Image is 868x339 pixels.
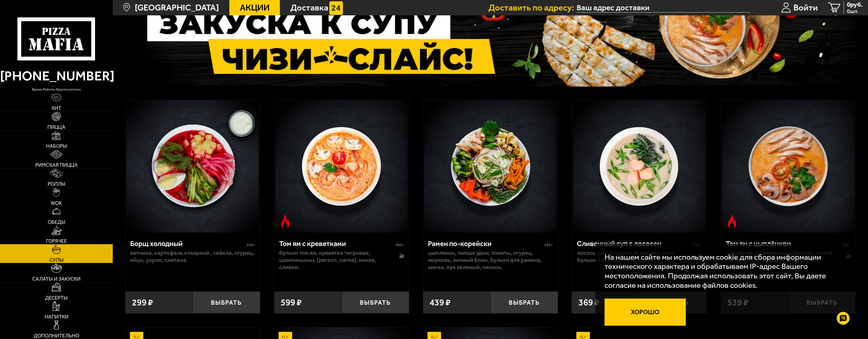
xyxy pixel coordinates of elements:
span: Войти [793,3,818,12]
div: Том ям с цыплёнком [726,239,841,248]
a: Борщ холодный [125,100,260,232]
span: Доставить по адресу: [488,3,577,12]
span: 599 ₽ [281,298,302,307]
span: 439 ₽ [430,298,451,307]
img: Острое блюдо [279,215,292,228]
span: Наборы [46,144,67,149]
span: WOK [51,201,62,206]
span: 0 шт. [847,8,863,14]
span: 360 г [842,243,851,247]
button: Выбрать [342,291,409,313]
button: Выбрать [491,291,558,313]
span: Хит [52,106,61,111]
img: Борщ холодный [126,100,259,232]
p: цыпленок, лапша удон, томаты, огурец, морковь, яичный блин, бульон для рамена, кинза, лук зеленый... [428,249,553,271]
span: 299 ₽ [132,298,153,307]
span: [GEOGRAPHIC_DATA] [135,3,219,12]
input: Ваш адрес доставки [577,3,750,13]
div: Рамен по-корейски [428,239,543,248]
img: Сливочный суп с лососем [573,100,706,232]
button: Выбрать [193,291,260,313]
span: 369 ₽ [578,298,599,307]
span: Доставка [290,3,328,12]
img: 15daf4d41897b9f0e9f617042186c801.svg [329,1,343,15]
div: Сливочный суп с лососем [577,239,692,248]
p: ветчина, картофель отварной , свёкла, огурец, яйцо, укроп, сметана. [130,249,255,264]
img: Том ям с креветками [275,100,408,232]
span: Роллы [48,182,65,187]
span: Пицца [47,125,65,130]
span: 520 г [544,243,553,247]
div: Том ям с креветками [279,239,394,248]
a: Сливочный суп с лососем [572,100,707,232]
span: 0 руб. [847,2,863,8]
img: Острое блюдо [725,215,739,228]
span: Десерты [45,295,68,301]
span: 360 г [395,243,404,247]
a: Рамен по-корейски [423,100,558,232]
span: Обеды [48,220,65,225]
a: Острое блюдоТом ям с креветками [274,100,409,232]
button: Хорошо [605,299,686,326]
p: лосось, рис, водоросли вакамэ, мисо бульон, сливки, лук зеленый. [577,249,688,264]
span: Горячее [46,239,67,244]
div: Борщ холодный [130,239,245,248]
span: Салаты и закуски [32,277,80,282]
p: На нашем сайте мы используем cookie для сбора информации технического характера и обрабатываем IP... [605,252,844,290]
span: Супы [49,258,64,263]
img: Том ям с цыплёнком [722,100,854,232]
span: Дополнительно [34,333,79,338]
img: Рамен по-корейски [424,100,557,232]
p: бульон том ям, креветка тигровая, шампиньоны, [PERSON_NAME], кинза, сливки. [279,249,390,271]
span: Римская пицца [35,163,78,168]
a: Острое блюдоТом ям с цыплёнком [721,100,855,232]
span: 310 г [693,243,702,247]
span: Акции [240,3,270,12]
span: Напитки [45,314,68,320]
span: 320 г [247,243,255,247]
